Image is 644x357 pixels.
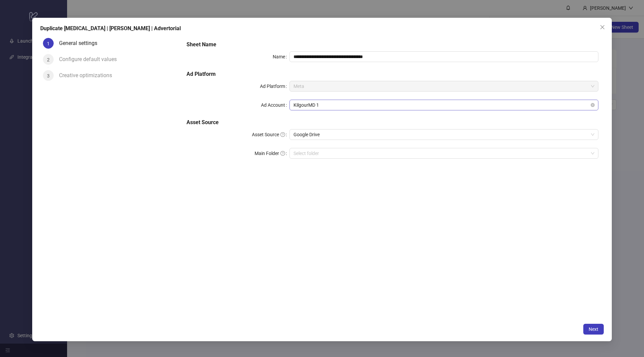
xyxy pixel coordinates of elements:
[273,51,289,62] label: Name
[280,132,285,137] span: question-circle
[186,41,598,49] h5: Sheet Name
[40,24,604,33] div: Duplicate [MEDICAL_DATA] | [PERSON_NAME] | Advertorial
[589,326,598,332] span: Next
[293,130,594,140] span: Google Drive
[59,70,117,81] div: Creative optimizations
[47,41,50,46] span: 1
[59,38,103,49] div: General settings
[260,81,289,92] label: Ad Platform
[600,24,605,30] span: close
[47,73,50,79] span: 3
[583,324,604,335] button: Next
[186,70,598,78] h5: Ad Platform
[591,103,595,107] span: close-circle
[47,57,50,62] span: 2
[293,100,594,110] span: KilgourMD 1
[293,81,594,91] span: Meta
[289,51,598,62] input: Name
[255,148,289,159] label: Main Folder
[186,118,598,126] h5: Asset Source
[252,129,289,140] label: Asset Source
[261,100,289,110] label: Ad Account
[597,22,608,33] button: Close
[280,151,285,156] span: question-circle
[59,54,122,65] div: Configure default values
